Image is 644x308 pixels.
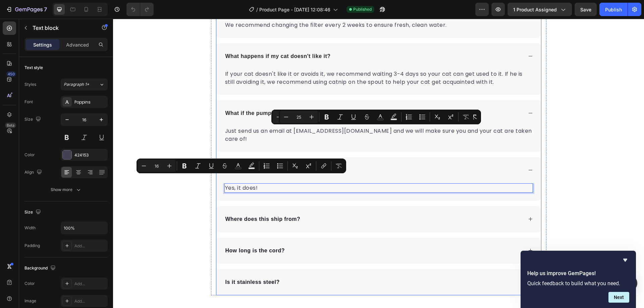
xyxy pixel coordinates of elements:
div: Editor contextual toolbar [271,110,481,124]
span: Published [353,6,372,12]
div: Add... [74,281,106,287]
div: Padding [24,243,40,249]
div: 424153 [74,152,106,158]
span: Save [580,7,591,12]
div: Color [24,152,35,158]
div: 450 [6,71,16,77]
div: Size [24,115,42,124]
button: Next question [608,292,629,303]
div: Help us improve GemPages! [527,256,629,303]
div: Undo/Redo [126,3,154,16]
button: Paragraph 1* [61,78,108,90]
div: Show more [51,186,82,193]
div: Width [24,225,36,231]
p: Quick feedback to build what you need. [527,280,629,287]
div: Color [24,281,35,287]
p: Text block [33,24,90,32]
span: Product Page - [DATE] 12:08:46 [259,6,330,13]
button: Save [575,3,597,16]
div: Size [24,208,42,217]
button: 1 product assigned [507,3,572,16]
span: 1 product assigned [513,6,557,13]
p: Advanced [66,41,89,48]
div: Add... [74,243,106,249]
button: Publish [599,3,628,16]
div: Editor contextual toolbar [137,159,346,173]
span: / [256,6,258,13]
div: Beta [5,123,16,128]
div: Background [24,264,57,273]
input: Auto [61,222,107,234]
button: 7 [3,3,50,16]
p: 7 [44,5,47,13]
div: Styles [24,81,36,87]
iframe: Design area [113,19,644,308]
p: Settings [33,41,52,48]
div: Align [24,168,43,177]
h2: Help us improve GemPages! [527,269,629,278]
div: Text style [24,65,43,71]
div: Publish [605,6,622,13]
div: Image [24,298,36,304]
div: Font [24,99,33,105]
button: Hide survey [621,256,629,264]
button: Show more [24,184,108,196]
div: Add... [74,298,106,304]
span: Paragraph 1* [64,81,89,87]
div: Editor contextual toolbar [279,110,473,124]
div: Poppins [74,99,106,105]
